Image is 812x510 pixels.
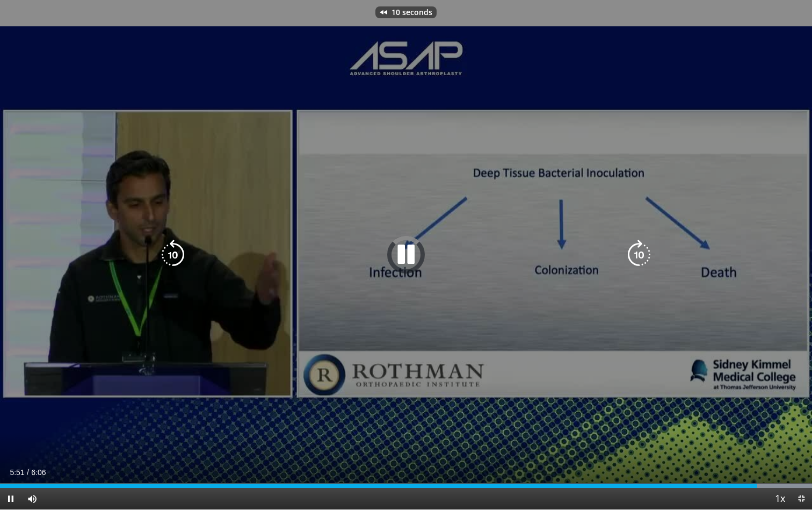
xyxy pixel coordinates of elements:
button: Mute [21,488,43,509]
p: 10 seconds [392,9,432,16]
span: 6:06 [31,468,46,477]
button: Playback Rate [769,488,791,509]
span: 5:51 [10,468,24,477]
span: / [27,468,29,477]
button: Exit Fullscreen [791,488,812,509]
